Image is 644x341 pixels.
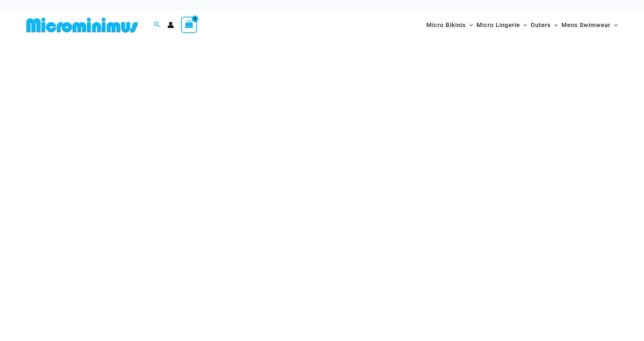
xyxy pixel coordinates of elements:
[561,16,611,34] span: Mens Swimwear
[154,21,160,30] a: Search icon link
[23,17,140,33] img: MM SHOP LOGO FLAT
[551,16,558,34] span: Menu Toggle
[475,14,529,36] a: Micro LingerieMenu ToggleMenu Toggle
[531,16,551,34] span: Outers
[181,17,197,33] a: View Shopping Cart, empty
[425,14,475,36] a: Micro BikinisMenu ToggleMenu Toggle
[167,22,174,28] a: Account icon link
[426,16,466,34] span: Micro Bikinis
[611,16,618,34] span: Menu Toggle
[529,14,560,36] a: OutersMenu ToggleMenu Toggle
[477,16,520,34] span: Micro Lingerie
[466,16,473,34] span: Menu Toggle
[520,16,527,34] span: Menu Toggle
[424,13,621,37] nav: Site Navigation
[560,14,619,36] a: Mens SwimwearMenu ToggleMenu Toggle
